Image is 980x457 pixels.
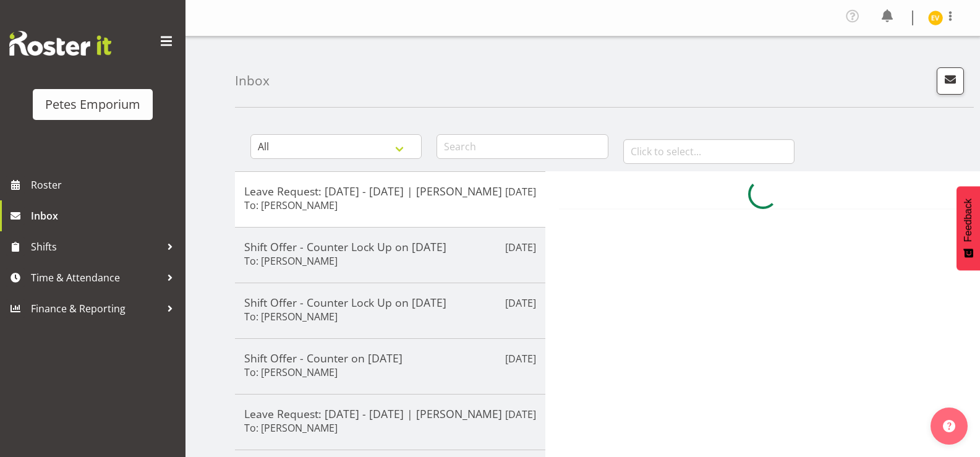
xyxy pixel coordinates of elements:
h6: To: [PERSON_NAME] [244,366,338,378]
img: help-xxl-2.png [943,420,955,432]
img: Rosterit website logo [9,31,111,56]
h5: Leave Request: [DATE] - [DATE] | [PERSON_NAME] [244,184,536,198]
h5: Shift Offer - Counter Lock Up on [DATE] [244,240,536,254]
button: Feedback - Show survey [957,186,980,270]
h6: To: [PERSON_NAME] [244,199,338,211]
span: Inbox [31,207,179,225]
h4: Inbox [235,74,270,88]
h6: To: [PERSON_NAME] [244,310,338,323]
span: Feedback [963,199,974,242]
p: [DATE] [505,240,536,255]
input: Search [437,134,608,159]
div: Petes Emporium [45,95,140,114]
span: Roster [31,176,179,194]
h5: Leave Request: [DATE] - [DATE] | [PERSON_NAME] [244,407,536,421]
h6: To: [PERSON_NAME] [244,422,338,434]
p: [DATE] [505,296,536,310]
p: [DATE] [505,407,536,422]
input: Click to select... [623,139,795,164]
span: Shifts [31,237,161,256]
span: Time & Attendance [31,268,161,287]
p: [DATE] [505,184,536,199]
span: Finance & Reporting [31,299,161,318]
p: [DATE] [505,351,536,366]
h5: Shift Offer - Counter on [DATE] [244,351,536,365]
h5: Shift Offer - Counter Lock Up on [DATE] [244,296,536,309]
h6: To: [PERSON_NAME] [244,255,338,267]
img: eva-vailini10223.jpg [928,11,943,25]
